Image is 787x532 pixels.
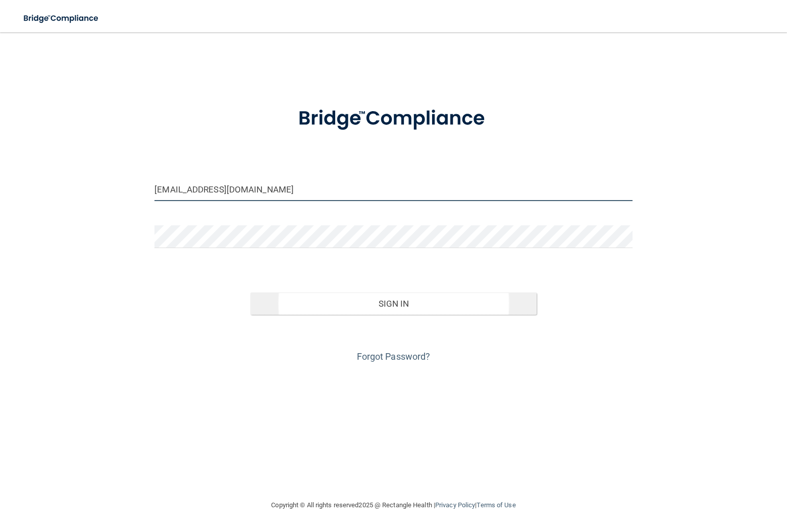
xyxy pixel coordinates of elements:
img: bridge_compliance_login_screen.278c3ca4.svg [15,8,108,29]
a: Terms of Use [477,501,515,509]
a: Forgot Password? [357,351,431,362]
input: Email [154,178,633,201]
a: Privacy Policy [435,501,475,509]
button: Sign In [250,293,537,315]
img: bridge_compliance_login_screen.278c3ca4.svg [278,93,509,144]
div: Copyright © All rights reserved 2025 @ Rectangle Health | | [209,489,578,521]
